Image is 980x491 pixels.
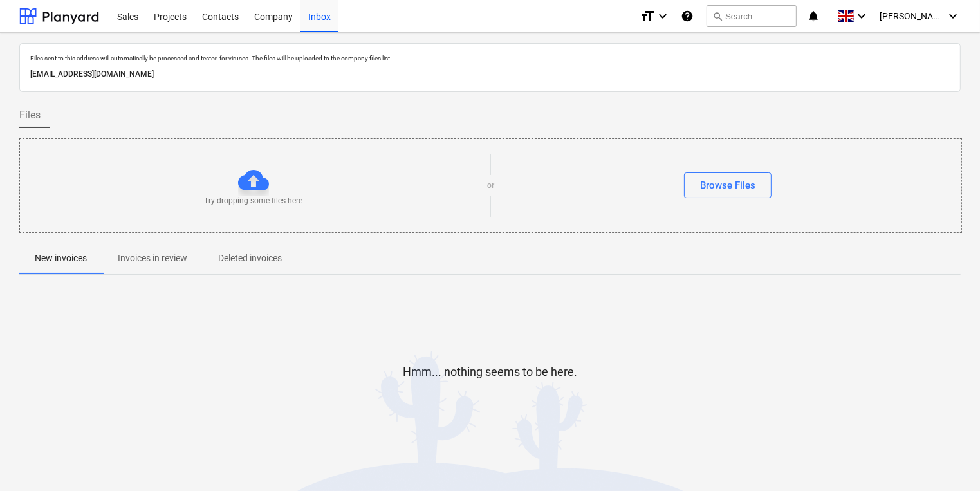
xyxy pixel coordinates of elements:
div: Try dropping some files hereorBrowse Files [19,138,962,233]
button: Browse Files [684,172,772,198]
i: keyboard_arrow_down [655,8,670,24]
p: [EMAIL_ADDRESS][DOMAIN_NAME] [30,68,950,81]
p: Files sent to this address will automatically be processed and tested for viruses. The files will... [30,54,950,62]
p: Invoices in review [118,252,187,265]
div: Browse Files [700,177,755,194]
i: format_size [640,8,655,24]
p: Deleted invoices [218,252,282,265]
span: Files [19,107,41,123]
p: New invoices [35,252,87,265]
span: [PERSON_NAME] [880,11,944,21]
i: keyboard_arrow_down [854,8,869,24]
i: Knowledge base [681,8,694,24]
p: Try dropping some files here [205,196,303,207]
span: search [712,11,723,21]
p: Hmm... nothing seems to be here. [403,364,577,380]
i: keyboard_arrow_down [945,8,961,24]
button: Search [707,5,797,27]
i: notifications [807,8,820,24]
p: or [487,180,494,191]
iframe: Chat Widget [916,429,980,491]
